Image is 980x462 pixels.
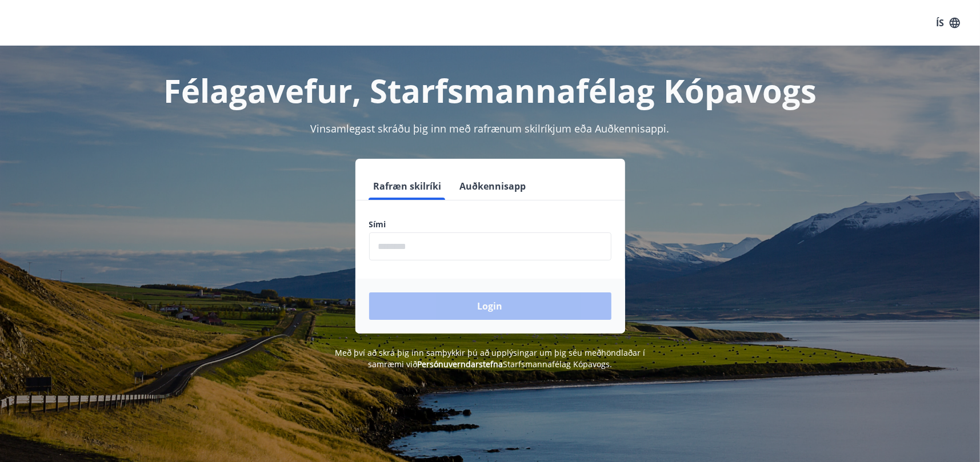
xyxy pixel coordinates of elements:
span: Vinsamlegast skráðu þig inn með rafrænum skilríkjum eða Auðkennisappi. [311,122,670,135]
button: Auðkennisapp [455,172,531,200]
label: Sími [369,219,611,230]
button: Rafræn skilríki [369,172,446,200]
button: ÍS [930,13,966,33]
span: Með því að skrá þig inn samþykkir þú að upplýsingar um þig séu meðhöndlaðar í samræmi við Starfsm... [335,347,645,369]
h1: Félagavefur, Starfsmannafélag Kópavogs [93,69,888,112]
a: Persónuverndarstefna [417,359,503,369]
